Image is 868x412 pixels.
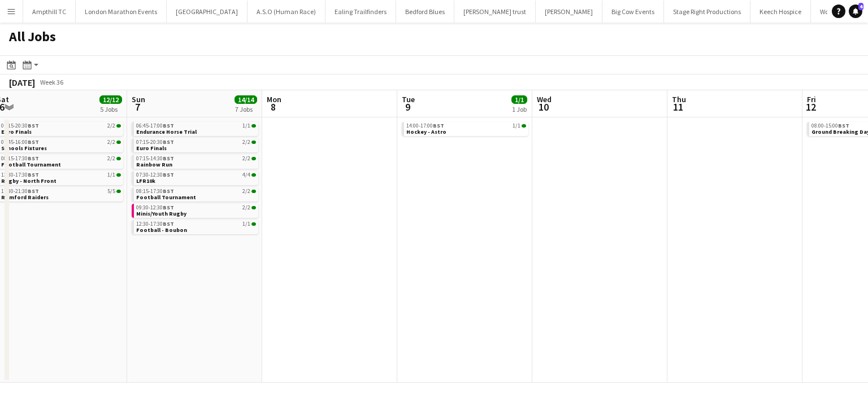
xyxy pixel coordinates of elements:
[76,1,167,23] button: London Marathon Events
[167,1,248,23] button: [GEOGRAPHIC_DATA]
[454,1,536,23] button: [PERSON_NAME] trust
[602,1,664,23] button: Big Cow Events
[248,1,325,23] button: A.S.O (Human Race)
[536,1,602,23] button: [PERSON_NAME]
[9,77,35,88] div: [DATE]
[858,3,863,10] span: 4
[811,1,857,23] button: Wolf Runs
[750,1,811,23] button: Keech Hospice
[37,78,66,86] span: Week 36
[664,1,750,23] button: Stage Right Productions
[23,1,76,23] button: Ampthill TC
[849,5,862,18] a: 4
[396,1,454,23] button: Bedford Blues
[325,1,396,23] button: Ealing Trailfinders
